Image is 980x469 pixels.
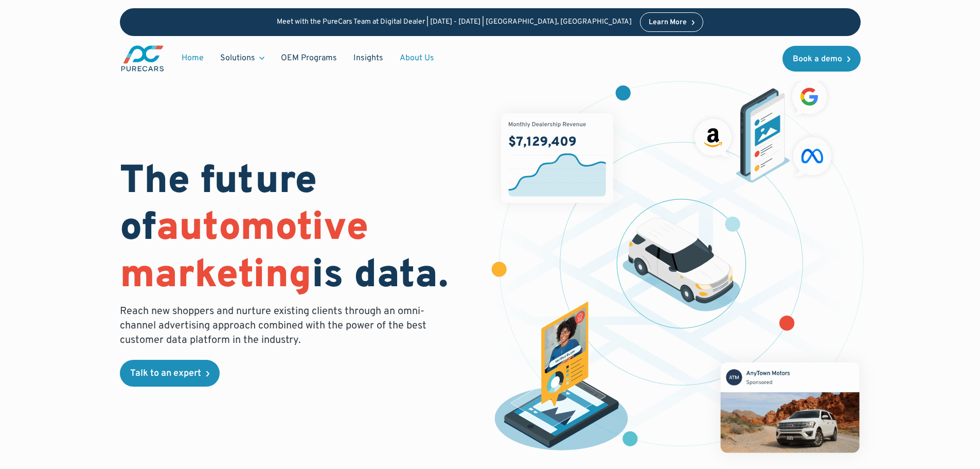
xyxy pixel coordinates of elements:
div: Learn More [649,19,687,26]
a: main [120,44,165,73]
div: Solutions [220,53,255,64]
a: Learn More [640,12,704,32]
a: Talk to an expert [120,360,220,387]
img: persona of a buyer [485,302,638,455]
img: chart showing monthly dealership revenue of $7m [501,113,613,203]
a: Book a demo [782,46,861,72]
img: ads on social media and advertising partners [689,74,837,183]
p: Reach new shoppers and nurture existing clients through an omni-channel advertising approach comb... [120,304,433,348]
span: automotive marketing [120,204,368,301]
a: OEM Programs [273,48,345,68]
div: Book a demo [793,55,842,63]
p: Meet with the PureCars Team at Digital Dealer | [DATE] - [DATE] | [GEOGRAPHIC_DATA], [GEOGRAPHIC_... [277,18,632,27]
a: Insights [345,48,391,68]
img: illustration of a vehicle [622,218,741,311]
img: purecars logo [120,44,165,73]
div: Solutions [212,48,273,68]
div: Talk to an expert [130,369,201,378]
h1: The future of is data. [120,159,478,300]
a: Home [173,48,212,68]
a: About Us [391,48,442,68]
